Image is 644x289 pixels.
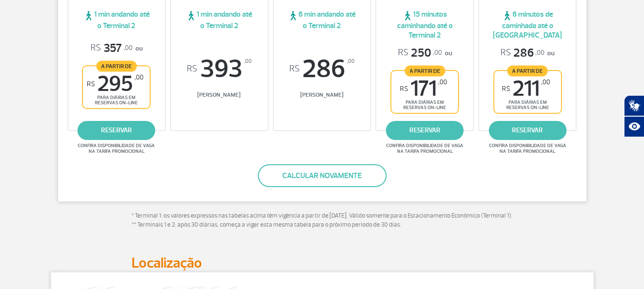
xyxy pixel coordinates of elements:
button: Calcular novamente [258,164,387,187]
sup: R$ [502,85,510,93]
a: reservar [78,121,155,140]
div: Plugin de acessibilidade da Hand Talk. [624,95,644,137]
span: 15 minutos caminhando até o Terminal 2 [378,10,471,40]
span: 211 [502,78,550,100]
sup: R$ [400,85,408,93]
a: reservar [386,121,464,140]
span: 250 [398,46,442,60]
p: ou [91,41,143,56]
span: 6 min andando até o Terminal 2 [276,10,368,30]
span: [PERSON_NAME] [276,91,368,99]
sup: ,00 [244,56,252,67]
sup: ,00 [438,78,447,86]
span: 295 [87,73,143,95]
span: 1 min andando até o Terminal 2 [173,10,266,30]
span: [PERSON_NAME] [173,91,266,99]
span: 357 [91,41,133,56]
button: Abrir tradutor de língua de sinais. [624,95,644,116]
span: para diárias em reservas on-line [399,100,450,110]
span: para diárias em reservas on-line [502,100,553,110]
span: 286 [501,46,544,60]
span: para diárias em reservas on-line [91,95,142,106]
button: Abrir recursos assistivos. [624,116,644,137]
span: 1 min andando até o Terminal 2 [71,10,163,30]
p: ou [398,46,452,60]
span: A partir de [507,65,548,76]
p: ou [501,46,554,60]
span: Confira disponibilidade de vaga na tarifa promocional [488,143,568,154]
span: A partir de [405,65,445,76]
sup: R$ [87,80,95,88]
sup: R$ [289,64,300,74]
span: 171 [400,78,447,100]
p: * Terminal 1: os valores expressos nas tabelas acima têm vigência a partir de [DATE]. Válido some... [132,211,513,230]
span: 393 [173,56,266,82]
a: reservar [489,121,566,140]
sup: ,00 [134,73,143,81]
span: Confira disponibilidade de vaga na tarifa promocional [385,143,465,154]
span: A partir de [96,60,137,71]
span: Confira disponibilidade de vaga na tarifa promocional [76,143,156,154]
sup: ,00 [347,56,355,67]
span: 286 [276,56,368,82]
sup: ,00 [541,78,550,86]
h2: Localização [132,254,513,272]
span: 6 minutos de caminhada até o [GEOGRAPHIC_DATA] [481,10,574,40]
sup: R$ [187,64,197,74]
